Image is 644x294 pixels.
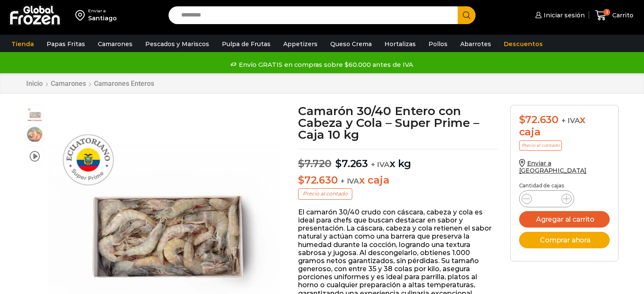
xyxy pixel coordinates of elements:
bdi: 7.720 [298,157,332,170]
button: Comprar ahora [519,232,610,248]
a: Hortalizas [380,36,420,52]
p: Precio al contado [519,140,562,151]
p: Precio al contado [298,188,352,199]
span: + IVA [561,116,580,125]
a: Descuentos [500,36,547,52]
span: $ [298,157,304,170]
a: Camarones [94,36,137,52]
bdi: 72.630 [298,174,337,186]
input: Product quantity [539,193,555,205]
a: Pulpa de Frutas [218,36,275,52]
div: Santiago [88,14,117,22]
p: x kg [298,149,498,170]
a: Papas Fritas [42,36,89,52]
span: $ [298,174,304,186]
span: camaron-hoso [26,126,43,143]
a: Queso Crema [326,36,376,52]
span: Iniciar sesión [542,11,585,19]
nav: Breadcrumb [26,80,155,88]
a: Camarones Enteros [94,80,155,88]
button: Search button [458,6,475,24]
span: Carrito [610,11,633,19]
bdi: 72.630 [519,113,558,126]
a: 3 Carrito [593,5,636,25]
div: x caja [519,114,610,138]
a: Pescados y Mariscos [141,36,213,52]
a: Pollos [424,36,452,52]
span: camarones-enteros [26,105,43,122]
a: Inicio [26,80,43,88]
span: $ [519,113,525,126]
a: Iniciar sesión [533,7,585,24]
button: Agregar al carrito [519,211,610,228]
a: Camarones [50,80,86,88]
h1: Camarón 30/40 Entero con Cabeza y Cola – Super Prime – Caja 10 kg [298,105,498,140]
img: address-field-icon.svg [75,8,88,22]
a: Abarrotes [456,36,495,52]
bdi: 7.263 [335,157,368,170]
span: + IVA [371,160,390,169]
span: + IVA [340,177,359,185]
p: x caja [298,174,498,187]
a: Appetizers [279,36,322,52]
p: Cantidad de cajas [519,183,610,189]
div: Enviar a [88,8,117,14]
a: Tienda [7,36,38,52]
a: Enviar a [GEOGRAPHIC_DATA] [519,159,587,174]
span: $ [335,157,342,170]
span: 3 [603,9,610,16]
